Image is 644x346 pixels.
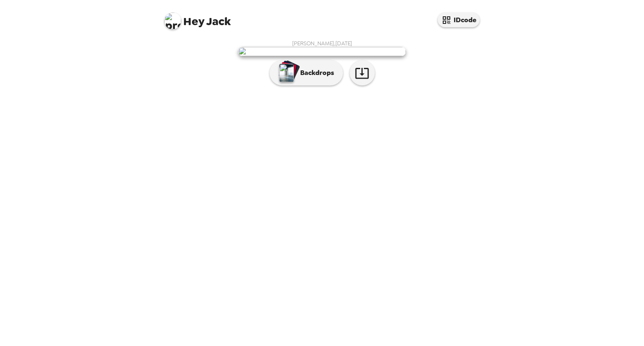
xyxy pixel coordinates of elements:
button: Backdrops [270,60,343,85]
span: Jack [164,8,231,27]
p: Backdrops [296,68,334,78]
img: profile pic [164,13,181,29]
span: Hey [183,14,204,29]
span: [PERSON_NAME] , [DATE] [292,40,352,47]
button: IDcode [438,13,480,27]
img: user [238,47,406,56]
